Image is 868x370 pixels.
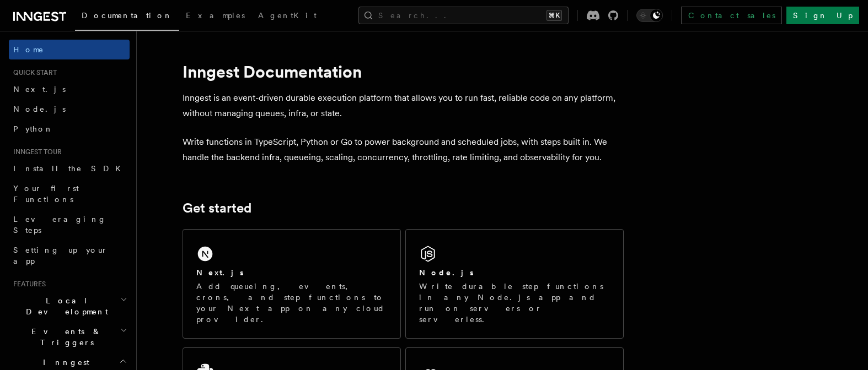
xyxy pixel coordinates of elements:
a: Next.js [9,79,130,99]
button: Local Development [9,291,130,322]
h2: Next.js [196,267,244,278]
span: Examples [186,11,245,20]
h1: Inngest Documentation [183,62,624,81]
a: Home [9,40,130,59]
span: Setting up your app [13,246,108,265]
a: Next.jsAdd queueing, events, crons, and step functions to your Next app on any cloud provider. [183,229,401,339]
a: Get started [183,200,251,216]
a: Node.js [9,99,130,119]
a: Your first Functions [9,178,130,209]
span: Python [13,124,53,133]
span: Home [13,44,44,55]
h2: Node.js [419,267,474,278]
button: Events & Triggers [9,322,130,352]
a: Sign Up [786,7,859,24]
span: Your first Functions [13,184,79,204]
span: Inngest tour [9,148,62,156]
span: Documentation [82,11,173,20]
p: Inngest is an event-driven durable execution platform that allows you to run fast, reliable code ... [183,90,624,121]
kbd: ⌘K [546,10,562,21]
p: Write functions in TypeScript, Python or Go to power background and scheduled jobs, with steps bu... [183,134,624,165]
span: AgentKit [258,11,317,20]
a: Examples [179,3,251,30]
span: Features [9,280,46,289]
a: Documentation [75,3,179,31]
a: Python [9,119,130,139]
span: Local Development [9,295,120,317]
span: Node.js [13,105,66,113]
a: Node.jsWrite durable step functions in any Node.js app and run on servers or serverless. [405,229,624,339]
a: Leveraging Steps [9,209,130,240]
button: Search...⌘K [358,7,569,24]
button: Toggle dark mode [636,9,663,22]
p: Add queueing, events, crons, and step functions to your Next app on any cloud provider. [196,281,387,325]
span: Quick start [9,68,57,77]
a: Setting up your app [9,240,130,271]
p: Write durable step functions in any Node.js app and run on servers or serverless. [419,281,610,325]
span: Events & Triggers [9,326,120,348]
a: Install the SDK [9,159,130,178]
a: AgentKit [251,3,323,30]
a: Contact sales [681,7,782,24]
span: Leveraging Steps [13,215,106,235]
span: Next.js [13,85,66,94]
span: Install the SDK [13,164,127,173]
